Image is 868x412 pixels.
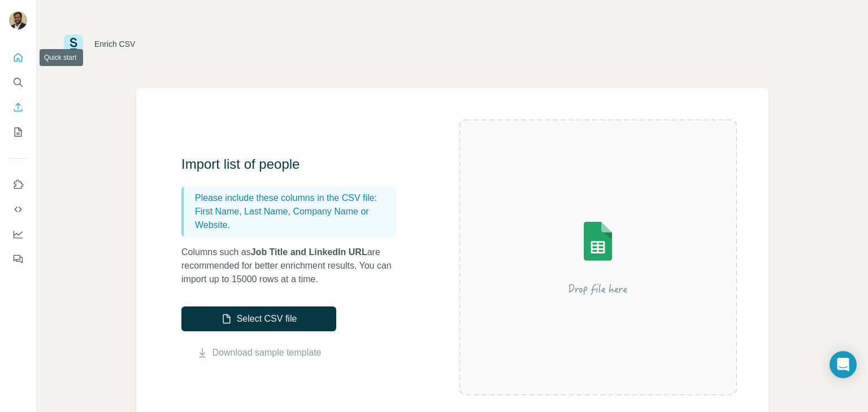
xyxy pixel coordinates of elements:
[212,346,322,360] a: Download sample template
[195,191,392,205] p: Please include these columns in the CSV file:
[9,249,27,269] button: Feedback
[64,34,83,54] img: Surfe Logo
[181,246,407,286] p: Columns such as are recommended for better enrichment results. You can import up to 15000 rows at...
[181,155,407,173] h3: Import list of people
[195,205,392,232] p: First Name, Last Name, Company Name or Website.
[181,346,336,360] button: Download sample template
[9,47,27,68] button: Quick start
[9,72,27,93] button: Search
[251,247,367,257] span: Job Title and LinkedIn URL
[94,38,135,50] div: Enrich CSV
[9,199,27,220] button: Use Surfe API
[9,224,27,244] button: Dashboard
[496,190,700,325] img: Surfe Illustration - Drop file here or select below
[181,306,336,331] button: Select CSV file
[830,351,857,378] div: Open Intercom Messenger
[9,122,27,142] button: My lists
[9,97,27,117] button: Enrich CSV
[9,11,27,29] img: Avatar
[9,174,27,195] button: Use Surfe on LinkedIn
